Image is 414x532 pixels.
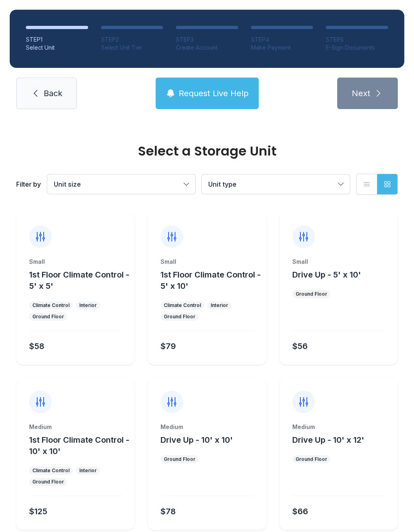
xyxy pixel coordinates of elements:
[29,270,129,291] span: 1st Floor Climate Control - 5' x 5'
[326,36,388,44] div: STEP 5
[176,36,238,44] div: STEP 3
[164,302,201,309] div: Climate Control
[161,269,263,292] button: 1st Floor Climate Control - 5' x 10'
[32,479,64,485] div: Ground Floor
[176,44,238,52] div: Create Account
[32,467,70,474] div: Climate Control
[161,435,233,445] span: Drive Up - 10' x 10'
[26,44,88,52] div: Select Unit
[292,506,308,517] div: $66
[292,434,364,446] button: Drive Up - 10' x 12'
[54,180,81,188] span: Unit size
[202,175,350,194] button: Unit type
[161,258,253,266] div: Small
[101,36,163,44] div: STEP 2
[164,456,195,463] div: Ground Floor
[352,88,370,99] span: Next
[292,435,364,445] span: Drive Up - 10' x 12'
[292,423,385,431] div: Medium
[296,456,327,463] div: Ground Floor
[208,180,237,188] span: Unit type
[29,506,47,517] div: $125
[29,423,122,431] div: Medium
[161,423,253,431] div: Medium
[251,36,313,44] div: STEP 4
[161,506,176,517] div: $78
[26,36,88,44] div: STEP 1
[161,434,233,446] button: Drive Up - 10' x 10'
[29,269,131,292] button: 1st Floor Climate Control - 5' x 5'
[29,435,129,456] span: 1st Floor Climate Control - 10' x 10'
[292,269,361,280] button: Drive Up - 5' x 10'
[47,175,195,194] button: Unit size
[44,88,62,99] span: Back
[326,44,388,52] div: E-Sign Documents
[16,179,41,189] div: Filter by
[161,341,176,352] div: $79
[161,270,261,291] span: 1st Floor Climate Control - 5' x 10'
[296,291,327,297] div: Ground Floor
[79,302,97,309] div: Interior
[79,467,97,474] div: Interior
[292,258,385,266] div: Small
[16,145,398,158] div: Select a Storage Unit
[29,258,122,266] div: Small
[101,44,163,52] div: Select Unit Tier
[292,270,361,280] span: Drive Up - 5' x 10'
[29,434,131,457] button: 1st Floor Climate Control - 10' x 10'
[251,44,313,52] div: Make Payment
[179,88,249,99] span: Request Live Help
[29,341,44,352] div: $58
[32,302,70,309] div: Climate Control
[32,313,64,320] div: Ground Floor
[292,341,308,352] div: $56
[211,302,228,309] div: Interior
[164,313,195,320] div: Ground Floor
